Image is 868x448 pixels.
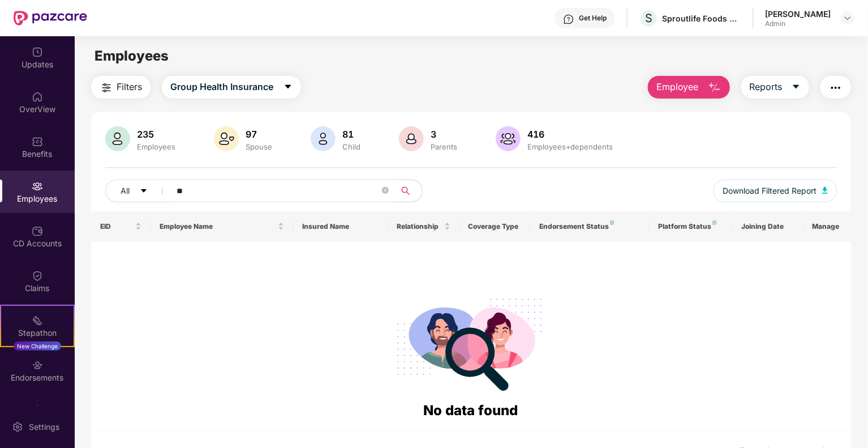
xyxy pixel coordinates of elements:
[160,222,276,231] span: Employee Name
[283,82,293,92] span: caret-down
[750,80,783,94] span: Reports
[170,80,273,94] span: Group Health Insurance
[382,187,389,194] span: close-circle
[525,129,615,140] div: 416
[121,185,130,197] span: All
[14,11,87,25] img: New Pazcare Logo
[382,186,389,197] span: close-circle
[459,211,531,242] th: Coverage Type
[162,76,301,99] button: Group Health Insurancecaret-down
[397,222,442,231] span: Relationship
[394,180,423,202] button: search
[428,142,459,151] div: Parents
[340,129,363,140] div: 81
[32,360,43,371] img: svg+xml;base64,PHN2ZyBpZD0iRW5kb3JzZW1lbnRzIiB4bWxucz0iaHR0cDovL3d3dy53My5vcmcvMjAwMC9zdmciIHdpZH...
[563,14,574,25] img: svg+xml;base64,PHN2ZyBpZD0iSGVscC0zMngzMiIgeG1sbnM9Imh0dHA6Ly93d3cudzMub3JnLzIwMDAvc3ZnIiB3aWR0aD...
[525,142,615,151] div: Employees+dependents
[32,136,43,147] img: svg+xml;base64,PHN2ZyBpZD0iQmVuZWZpdHMiIHhtbG5zPSJodHRwOi8vd3d3LnczLm9yZy8yMDAwL3N2ZyIgd2lkdGg9Ij...
[340,142,363,151] div: Child
[117,80,142,94] span: Filters
[32,91,43,103] img: svg+xml;base64,PHN2ZyBpZD0iSG9tZSIgeG1sbnM9Imh0dHA6Ly93d3cudzMub3JnLzIwMDAvc3ZnIiB3aWR0aD0iMjAiIG...
[214,126,239,151] img: svg+xml;base64,PHN2ZyB4bWxucz0iaHR0cDovL3d3dy53My5vcmcvMjAwMC9zdmciIHhtbG5zOnhsaW5rPSJodHRwOi8vd3...
[424,402,518,419] span: No data found
[12,421,23,433] img: svg+xml;base64,PHN2ZyBpZD0iU2V0dGluZy0yMHgyMCIgeG1sbnM9Imh0dHA6Ly93d3cudzMub3JnLzIwMDAvc3ZnIiB3aW...
[100,81,113,95] img: svg+xml;base64,PHN2ZyB4bWxucz0iaHR0cDovL3d3dy53My5vcmcvMjAwMC9zdmciIHdpZHRoPSIyNCIgaGVpZ2h0PSIyNC...
[708,81,721,95] img: svg+xml;base64,PHN2ZyB4bWxucz0iaHR0cDovL3d3dy53My5vcmcvMjAwMC9zdmciIHhtbG5zOnhsaW5rPSJodHRwOi8vd3...
[843,14,852,23] img: svg+xml;base64,PHN2ZyBpZD0iRHJvcGRvd24tMzJ4MzIiIHhtbG5zPSJodHRwOi8vd3d3LnczLm9yZy8yMDAwL3N2ZyIgd2...
[293,211,388,242] th: Insured Name
[14,342,61,351] div: New Challenge
[658,222,723,231] div: Platform Status
[91,211,151,242] th: EID
[135,129,178,140] div: 235
[389,285,552,400] img: svg+xml;base64,PHN2ZyB4bWxucz0iaHR0cDovL3d3dy53My5vcmcvMjAwMC9zdmciIHdpZHRoPSIyODgiIGhlaWdodD0iMj...
[1,327,74,339] div: Stepathon
[723,185,817,197] span: Download Filtered Report
[243,129,274,140] div: 97
[394,186,416,195] span: search
[496,126,521,151] img: svg+xml;base64,PHN2ZyB4bWxucz0iaHR0cDovL3d3dy53My5vcmcvMjAwMC9zdmciIHhtbG5zOnhsaW5rPSJodHRwOi8vd3...
[32,404,43,416] img: svg+xml;base64,PHN2ZyBpZD0iTXlfT3JkZXJzIiBkYXRhLW5hbWU9Ik15IE9yZGVycyIgeG1sbnM9Imh0dHA6Ly93d3cudz...
[243,142,274,151] div: Spouse
[732,211,803,242] th: Joining Date
[712,220,717,225] img: svg+xml;base64,PHN2ZyB4bWxucz0iaHR0cDovL3d3dy53My5vcmcvMjAwMC9zdmciIHdpZHRoPSI4IiBoZWlnaHQ9IjgiIH...
[32,225,43,237] img: svg+xml;base64,PHN2ZyBpZD0iQ0RfQWNjb3VudHMiIGRhdGEtbmFtZT0iQ0QgQWNjb3VudHMiIHhtbG5zPSJodHRwOi8vd3...
[648,76,730,99] button: Employee
[388,211,459,242] th: Relationship
[803,211,851,242] th: Manage
[792,82,801,92] span: caret-down
[656,80,699,94] span: Employee
[829,81,843,95] img: svg+xml;base64,PHN2ZyB4bWxucz0iaHR0cDovL3d3dy53My5vcmcvMjAwMC9zdmciIHdpZHRoPSIyNCIgaGVpZ2h0PSIyNC...
[822,187,828,194] img: svg+xml;base64,PHN2ZyB4bWxucz0iaHR0cDovL3d3dy53My5vcmcvMjAwMC9zdmciIHhtbG5zOnhsaW5rPSJodHRwOi8vd3...
[399,126,424,151] img: svg+xml;base64,PHN2ZyB4bWxucz0iaHR0cDovL3d3dy53My5vcmcvMjAwMC9zdmciIHhtbG5zOnhsaW5rPSJodHRwOi8vd3...
[714,180,837,202] button: Download Filtered Report
[428,129,459,140] div: 3
[151,211,293,242] th: Employee Name
[32,46,43,58] img: svg+xml;base64,PHN2ZyBpZD0iVXBkYXRlZCIgeG1sbnM9Imh0dHA6Ly93d3cudzMub3JnLzIwMDAvc3ZnIiB3aWR0aD0iMj...
[32,181,43,192] img: svg+xml;base64,PHN2ZyBpZD0iRW1wbG95ZWVzIiB4bWxucz0iaHR0cDovL3d3dy53My5vcmcvMjAwMC9zdmciIHdpZHRoPS...
[610,220,615,225] img: svg+xml;base64,PHN2ZyB4bWxucz0iaHR0cDovL3d3dy53My5vcmcvMjAwMC9zdmciIHdpZHRoPSI4IiBoZWlnaHQ9IjgiIH...
[645,11,652,25] span: S
[100,222,133,231] span: EID
[579,14,607,23] div: Get Help
[32,315,43,326] img: svg+xml;base64,PHN2ZyB4bWxucz0iaHR0cDovL3d3dy53My5vcmcvMjAwMC9zdmciIHdpZHRoPSIyMSIgaGVpZ2h0PSIyMC...
[94,48,169,64] span: Employees
[765,19,831,28] div: Admin
[539,222,640,231] div: Endorsement Status
[105,126,130,151] img: svg+xml;base64,PHN2ZyB4bWxucz0iaHR0cDovL3d3dy53My5vcmcvMjAwMC9zdmciIHhtbG5zOnhsaW5rPSJodHRwOi8vd3...
[32,270,43,281] img: svg+xml;base64,PHN2ZyBpZD0iQ2xhaW0iIHhtbG5zPSJodHRwOi8vd3d3LnczLm9yZy8yMDAwL3N2ZyIgd2lkdGg9IjIwIi...
[741,76,809,99] button: Reportscaret-down
[311,126,336,151] img: svg+xml;base64,PHN2ZyB4bWxucz0iaHR0cDovL3d3dy53My5vcmcvMjAwMC9zdmciIHhtbG5zOnhsaW5rPSJodHRwOi8vd3...
[765,8,831,19] div: [PERSON_NAME]
[91,76,151,99] button: Filters
[105,180,174,202] button: Allcaret-down
[135,142,178,151] div: Employees
[25,421,63,433] div: Settings
[662,13,741,24] div: Sproutlife Foods Private Limited
[140,187,148,196] span: caret-down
